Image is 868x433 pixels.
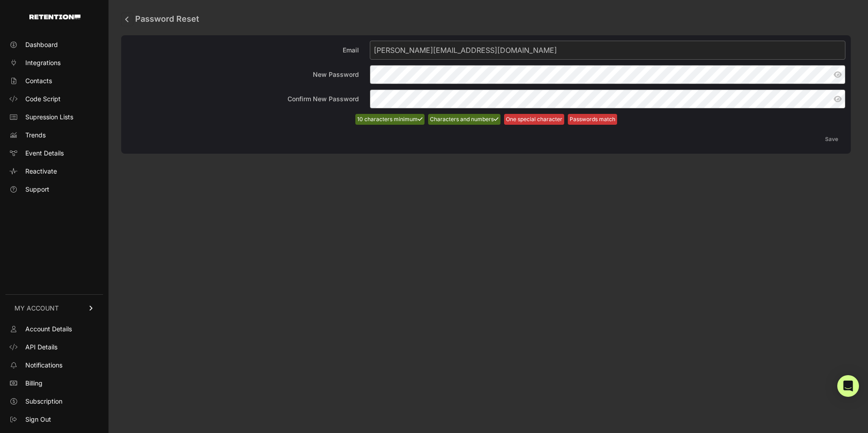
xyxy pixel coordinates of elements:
[25,131,46,140] span: Trends
[25,94,61,104] span: Code Script
[428,114,500,125] li: Characters and numbers
[5,38,103,52] a: Dashboard
[127,70,359,79] div: New Password
[5,412,103,427] a: Sign Out
[568,114,617,125] li: Passwords match
[121,13,851,26] h2: Password Reset
[355,114,425,125] li: 10 characters minimum
[5,376,103,391] a: Billing
[25,397,62,406] span: Subscription
[370,65,845,84] input: New Password
[5,182,103,197] a: Support
[25,343,57,352] span: API Details
[25,149,64,158] span: Event Details
[5,294,103,322] a: MY ACCOUNT
[837,375,859,397] div: Open Intercom Messenger
[5,164,103,179] a: Reactivate
[25,167,57,176] span: Reactivate
[5,128,103,142] a: Trends
[5,146,103,160] a: Event Details
[25,58,61,67] span: Integrations
[5,340,103,354] a: API Details
[25,325,72,334] span: Account Details
[5,322,103,336] a: Account Details
[127,46,359,55] div: Email
[29,14,80,19] img: Retention.com
[25,113,73,122] span: Supression Lists
[25,185,49,194] span: Support
[370,89,845,108] input: Confirm New Password
[25,361,62,370] span: Notifications
[370,41,845,60] input: Email
[5,358,103,372] a: Notifications
[25,415,51,424] span: Sign Out
[25,379,42,388] span: Billing
[504,114,564,125] li: One special character
[5,394,103,409] a: Subscription
[14,304,59,313] span: MY ACCOUNT
[5,110,103,124] a: Supression Lists
[5,74,103,88] a: Contacts
[5,92,103,106] a: Code Script
[127,94,359,104] div: Confirm New Password
[5,56,103,70] a: Integrations
[25,40,58,49] span: Dashboard
[25,76,52,85] span: Contacts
